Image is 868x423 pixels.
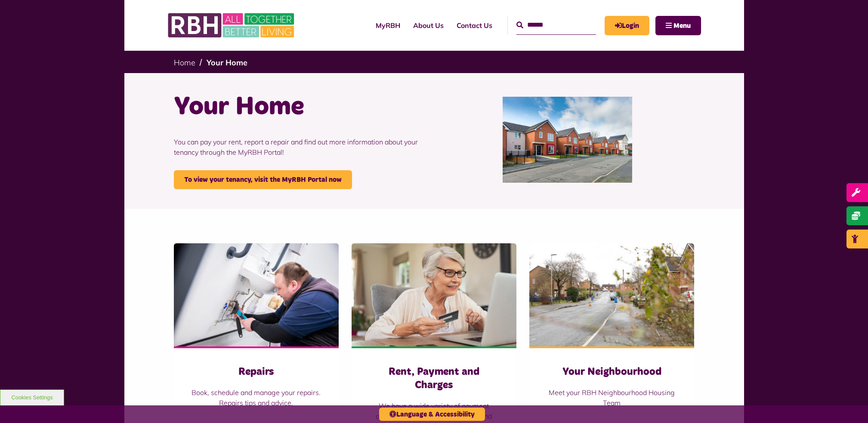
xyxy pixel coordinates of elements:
[352,243,516,346] img: Old Woman Paying Bills Online J745CDU
[174,58,195,67] a: Home
[174,243,339,346] img: RBH(257)
[503,97,632,183] img: Curzon Road
[369,14,407,37] a: MyRBH
[547,365,677,379] h3: Your Neighbourhood
[605,16,649,35] a: MyRBH
[673,22,691,29] span: Menu
[191,365,321,379] h3: Repairs
[529,243,694,346] img: SAZMEDIA RBH 22FEB24 79
[655,16,701,35] button: Navigation
[174,170,352,189] a: To view your tenancy, visit the MyRBH Portal now
[407,14,450,37] a: About Us
[379,408,485,421] button: Language & Accessibility
[207,58,247,67] a: Your Home
[547,387,677,408] p: Meet your RBH Neighbourhood Housing Team
[191,387,321,408] p: Book, schedule and manage your repairs. Repairs tips and advice.
[174,124,428,170] p: You can pay your rent, report a repair and find out more information about your tenancy through t...
[174,90,428,124] h1: Your Home
[369,365,499,392] h3: Rent, Payment and Charges
[450,14,499,37] a: Contact Us
[167,9,297,42] img: RBH
[829,384,868,423] iframe: Netcall Web Assistant for live chat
